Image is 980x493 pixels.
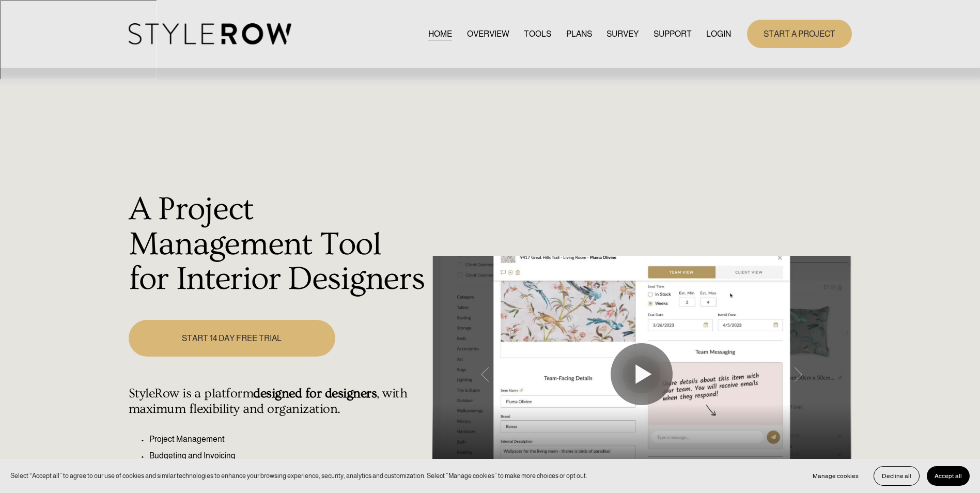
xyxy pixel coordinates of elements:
span: SUPPORT [654,28,692,40]
span: Accept all [935,472,962,480]
a: SURVEY [606,27,639,41]
a: HOME [428,27,452,41]
p: Project Management [149,433,427,445]
span: Manage cookies [813,472,859,480]
a: START A PROJECT [747,20,852,48]
button: Manage cookies [805,466,866,486]
span: Decline all [882,472,911,480]
img: StyleRow [129,23,291,44]
a: LOGIN [706,27,731,41]
a: PLANS [566,27,592,41]
p: Select “Accept all” to agree to our use of cookies and similar technologies to enhance your brows... [10,471,587,481]
a: OVERVIEW [467,27,509,41]
p: Budgeting and Invoicing [149,450,427,462]
button: Play [611,343,673,405]
strong: designed for designers [253,386,377,401]
h1: A Project Management Tool for Interior Designers [129,192,427,297]
button: Accept all [927,466,970,486]
a: folder dropdown [654,27,692,41]
h4: StyleRow is a platform , with maximum flexibility and organization. [129,386,427,417]
a: START 14 DAY FREE TRIAL [129,320,335,357]
a: TOOLS [524,27,551,41]
button: Decline all [874,466,920,486]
